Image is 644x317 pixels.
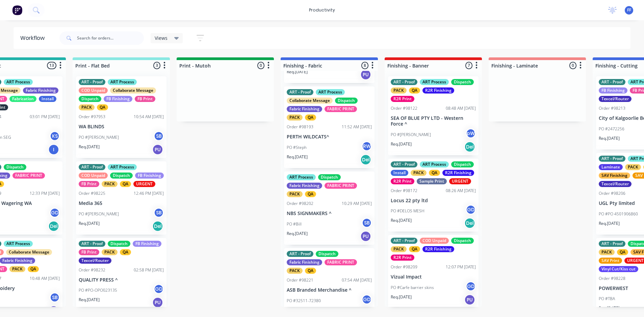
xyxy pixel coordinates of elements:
div: R2R Print [391,178,414,184]
div: SAV Finishing [599,173,630,179]
div: ART ProcessDispatchFabric FinishingFABRIC PRINTPACKQAOrder #9820210:29 AM [DATE]NBS SIGNMAKERS ^P... [284,171,375,245]
div: 07:54 AM [DATE] [342,277,372,283]
div: COD Unpaid [79,87,108,94]
div: Dispatch [451,161,474,167]
div: Fabric Finishing [287,106,322,112]
input: Search for orders... [77,31,144,45]
div: Laminate [599,164,623,170]
div: PU [152,144,163,155]
div: FB Print [135,96,155,102]
div: R2R Print [391,96,414,102]
div: 08:48 AM [DATE] [446,105,476,111]
div: ART - Proof [79,79,105,85]
div: Order #98225 [79,190,105,196]
div: PACK [9,266,25,272]
div: URGENT [449,178,471,184]
p: Req. [DATE] [287,231,308,237]
div: PACK [287,191,303,197]
div: PACK [391,246,407,252]
div: PACK [102,249,118,255]
div: Order #97953 [79,114,105,120]
p: PO #[PERSON_NAME] [79,134,119,140]
div: ART - ProofART ProcessCOD UnpaidCollaborate MessageDispatchFB FinishingFB PrintPACKQAOrder #97953... [76,76,166,158]
div: Order #98122 [391,105,417,111]
div: FB Finishing [104,96,132,102]
div: SAV Print [599,258,622,264]
p: Locus 22 pty ltd [391,198,476,204]
div: PACK [411,170,427,176]
div: ART - Proof [599,79,625,85]
p: PERTH WILDCATS^ [287,134,372,140]
div: ART - Proof [79,164,105,170]
div: Install [39,96,56,102]
div: Del [464,218,475,229]
div: KS [50,131,60,141]
div: Texcel/Router [599,181,632,187]
div: Order #98209 [391,264,417,270]
div: Order #98228 [599,275,625,282]
div: GD [466,281,476,291]
p: Req. [DATE] [79,220,100,227]
div: Fabric Finishing [287,259,322,265]
div: productivity [306,5,338,15]
div: ART - Proof [391,79,417,85]
div: Order #98202 [287,201,313,207]
div: Del [152,221,163,232]
div: FB Finishing [133,241,161,247]
div: Order #98206 [599,190,625,196]
div: QA [409,87,420,94]
p: PO #Steph [287,144,307,151]
div: 12:07 PM [DATE] [446,264,476,270]
div: Del [464,141,475,152]
div: Collaborate Message [287,98,333,104]
div: FB Finishing [599,87,627,94]
p: SEA OF BLUE PTY LTD - Western Force ^ [391,115,476,127]
p: Req. [DATE] [79,144,100,150]
div: R2R Print [391,255,414,261]
div: 02:58 PM [DATE] [134,267,164,273]
div: Dispatch [108,241,130,247]
div: PACK [625,164,641,170]
p: PO #2472256 [599,126,624,132]
div: FB Print [79,181,99,187]
div: Order #98213 [599,105,625,111]
div: ART Process [287,174,316,180]
div: GD [154,284,164,294]
div: QA [429,170,440,176]
div: PACK [102,181,118,187]
div: ART Process [108,164,137,170]
div: QA [305,268,316,274]
p: PO #32511-72380 [287,298,321,304]
p: PO #Bill [287,221,302,227]
div: I [48,144,59,155]
div: 03:01 PM [DATE] [30,114,60,120]
div: SB [362,218,372,228]
div: ART - Proof [391,238,417,244]
div: GD [362,294,372,305]
p: Req. [DATE] [287,69,308,75]
p: PO #PO-OPO023135 [79,287,117,293]
p: Req. [DATE] [391,141,412,147]
div: ART - ProofART ProcessCollaborate MessageDispatchFabric FinishingFABRIC PRINTPACKQAOrder #9819311... [284,86,375,168]
div: QA [97,104,108,110]
div: Dispatch [335,98,358,104]
div: SB [154,131,164,141]
div: SB [154,208,164,218]
div: FB Print [79,249,99,255]
div: Collaborate Message [110,87,156,94]
p: Req. [DATE] [599,135,620,141]
p: Req. [DATE] [599,305,620,311]
span: Views [155,34,168,42]
div: ART - Proof [287,89,313,95]
div: Texcel/Router [79,258,111,264]
div: Dispatch [451,238,474,244]
div: PU [152,297,163,308]
div: URGENT [133,181,155,187]
p: PO #Carfe barrier skins [391,285,434,291]
div: 10:54 AM [DATE] [134,114,164,120]
div: Install [391,170,408,176]
div: pW [466,128,476,138]
div: FABRIC PRINT [12,173,45,179]
img: Factory [12,5,22,15]
div: COD Unpaid [79,173,108,179]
